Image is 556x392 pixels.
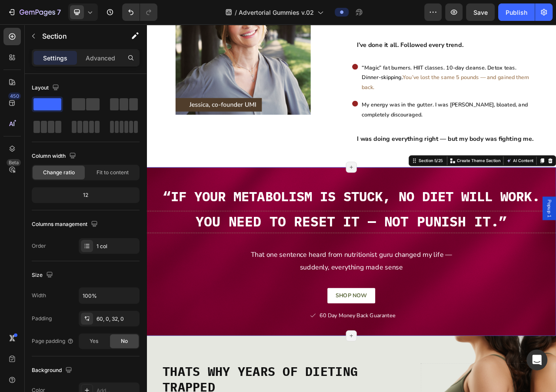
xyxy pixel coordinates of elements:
[79,288,139,303] input: Auto
[241,341,281,350] strong: SHOP NOW
[3,3,65,21] button: 7
[274,63,487,85] span: You’ve lost the same 5 pounds — and gained them back.
[345,170,379,178] div: Section 5/25
[1,286,521,317] p: That one sentence heard from nutritionist guru changed my life — suddenly, everything made sense
[8,93,21,100] div: 450
[274,51,471,73] span: “Magic” fat burners. HIIT classes. 10-day cleanse. Detox teas. Dinner-skipping.
[57,7,61,17] p: 7
[235,8,237,17] span: /
[146,24,556,392] iframe: Design area
[220,366,317,376] span: 60 Day Money Back Guarantee
[32,337,74,345] div: Page padding
[97,169,129,176] span: Fit to content
[33,189,138,201] div: 12
[498,3,535,21] button: Publish
[268,21,403,31] strong: I’ve done it all. Followed every trend.
[42,31,113,41] p: Section
[122,3,157,21] div: Undo/Redo
[509,223,517,246] span: Popup 1
[43,53,67,63] p: Settings
[526,349,547,370] div: Open Intercom Messenger
[121,337,128,345] span: No
[395,170,451,178] p: Create Theme Section
[90,337,98,345] span: Yes
[43,169,75,176] span: Change ratio
[32,269,55,281] div: Size
[32,292,46,299] div: Width
[230,336,291,355] a: SHOP NOW
[32,150,78,162] div: Column width
[97,243,137,250] div: 1 col
[274,98,486,120] span: My energy was in the gutter. I was [PERSON_NAME], bloated, and completely discouraged.
[506,8,527,17] div: Publish
[97,315,137,323] div: 60, 0, 32, 0
[473,9,488,16] span: Save
[32,82,61,94] div: Layout
[466,3,495,21] button: Save
[261,96,270,106] img: gempages_568722620204188693-ed2acd21-8825-411b-a5b2-b7d8f7dec8e8.png
[32,219,100,230] div: Columns management
[21,208,501,230] span: “If your metabolism is stuck, no diet will work.
[32,315,52,322] div: Padding
[239,8,314,17] span: Advertorial Gummies v.02
[32,242,46,250] div: Order
[261,49,270,60] img: gempages_568722620204188693-ed2acd21-8825-411b-a5b2-b7d8f7dec8e8.png
[86,53,115,63] p: Advanced
[32,365,74,376] div: Background
[268,141,493,151] strong: I was doing everything right — but my body was fighting me.
[63,240,459,262] span: You need to reset it — not punish it.”
[7,159,21,166] div: Beta
[456,169,495,179] button: AI Content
